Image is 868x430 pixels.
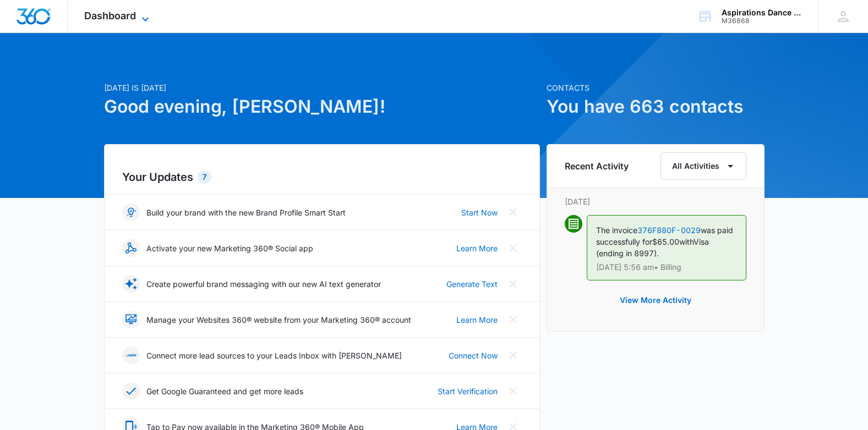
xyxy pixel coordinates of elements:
[438,385,498,397] a: Start Verification
[456,242,498,254] a: Learn More
[596,225,637,235] span: The invoice
[446,278,498,290] a: Generate Text
[84,10,136,21] span: Dashboard
[104,93,540,120] h1: Good evening, [PERSON_NAME]!
[504,203,522,221] button: Close
[198,170,211,184] div: 7
[146,385,303,397] p: Get Google Guaranteed and get more leads
[722,8,802,17] div: account name
[596,263,737,271] p: [DATE] 5:56 am • Billing
[547,82,765,93] p: Contacts
[652,237,679,246] span: $65.00
[504,311,522,328] button: Close
[660,152,746,180] button: All Activities
[504,382,522,400] button: Close
[609,287,702,313] button: View More Activity
[637,225,701,235] a: 376F880F-0029
[146,207,346,218] p: Build your brand with the new Brand Profile Smart Start
[461,207,498,218] a: Start Now
[722,17,802,25] div: account id
[504,346,522,364] button: Close
[146,278,381,290] p: Create powerful brand messaging with our new AI text generator
[146,242,313,254] p: Activate your new Marketing 360® Social app
[146,350,402,361] p: Connect more lead sources to your Leads Inbox with [PERSON_NAME]
[547,93,765,120] h1: You have 663 contacts
[565,159,629,173] h6: Recent Activity
[565,196,746,207] p: [DATE]
[679,237,694,246] span: with
[104,82,540,93] p: [DATE] is [DATE]
[504,239,522,257] button: Close
[146,314,411,326] p: Manage your Websites 360® website from your Marketing 360® account
[449,350,498,361] a: Connect Now
[122,169,522,185] h2: Your Updates
[456,314,498,326] a: Learn More
[504,275,522,293] button: Close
